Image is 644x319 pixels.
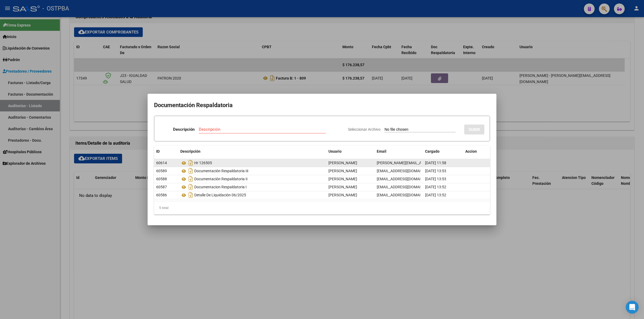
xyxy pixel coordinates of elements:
i: Descargar documento [187,175,194,183]
datatable-header-cell: Accion [463,146,490,157]
i: Descargar documento [187,183,194,191]
span: [EMAIL_ADDRESS][DOMAIN_NAME] [377,185,436,189]
i: Descargar documento [187,167,194,175]
span: 60589 [156,169,167,173]
span: [DATE] 13:52 [425,193,446,197]
datatable-header-cell: ID [154,146,178,157]
span: [DATE] 13:52 [425,185,446,189]
span: [EMAIL_ADDRESS][DOMAIN_NAME] [377,169,436,173]
span: [DATE] 13:53 [425,169,446,173]
span: [PERSON_NAME] [328,193,357,197]
datatable-header-cell: Email [375,146,423,157]
span: [DATE] 11:58 [425,161,446,165]
span: SUBIR [469,127,480,132]
span: [PERSON_NAME] [328,185,357,189]
span: Email [377,149,386,153]
span: [PERSON_NAME] [328,169,357,173]
div: Documentacion Respaldatoria I [180,183,324,191]
datatable-header-cell: Descripción [178,146,326,157]
span: [PERSON_NAME][EMAIL_ADDRESS][PERSON_NAME][DOMAIN_NAME] [377,161,494,165]
span: Accion [465,149,477,153]
button: SUBIR [464,125,484,134]
i: Descargar documento [187,159,194,167]
span: 60587 [156,185,167,189]
span: Usuario [328,149,342,153]
datatable-header-cell: Usuario [326,146,375,157]
span: 60588 [156,177,167,181]
span: [PERSON_NAME] [328,177,357,181]
datatable-header-cell: Cargado [423,146,463,157]
p: Descripción [173,126,195,133]
span: 60586 [156,193,167,197]
div: Documentación Respaldatoria Ii [180,175,324,183]
div: Detalle De Liquidación 06/2025 [180,191,324,199]
div: Documentación Respaldatoria Iii [180,167,324,175]
span: Descripción [180,149,200,153]
i: Descargar documento [187,191,194,199]
span: [PERSON_NAME] [328,161,357,165]
span: [EMAIL_ADDRESS][DOMAIN_NAME] [377,177,436,181]
h2: Documentación Respaldatoria [154,100,490,110]
div: 5 total [154,201,490,215]
div: Open Intercom Messenger [626,301,639,314]
span: 60614 [156,161,167,165]
span: ID [156,149,160,153]
span: [DATE] 13:53 [425,177,446,181]
span: Cargado [425,149,440,153]
span: [EMAIL_ADDRESS][DOMAIN_NAME] [377,193,436,197]
span: Seleccionar Archivo [348,127,380,132]
div: Hr 126505 [180,159,324,167]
